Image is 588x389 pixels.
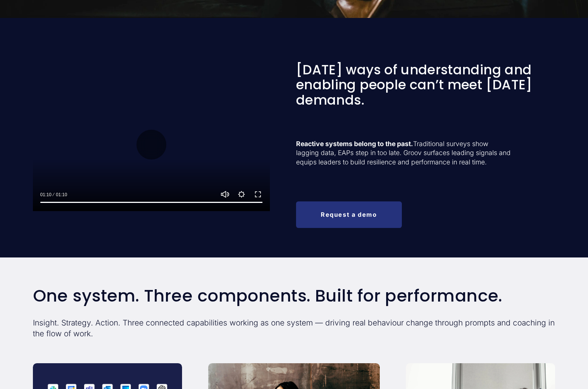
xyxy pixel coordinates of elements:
p: Insight. Strategy. Action. Three connected capabilities working as one system — driving real beha... [33,317,555,339]
p: Traditional surveys show lagging data, EAPs step in too late. Groov surfaces leading signals and ... [296,139,511,167]
button: Play [136,130,166,160]
div: Duration [53,191,69,198]
div: Current time [40,191,53,198]
strong: Reactive systems belong to the past. [296,140,413,148]
h3: [DATE] ways of understanding and enabling people can’t meet [DATE] demands. [296,62,555,108]
input: Seek [40,200,263,205]
a: Request a demo [296,201,402,228]
h2: One system. Three components. Built for performance. [33,287,555,305]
